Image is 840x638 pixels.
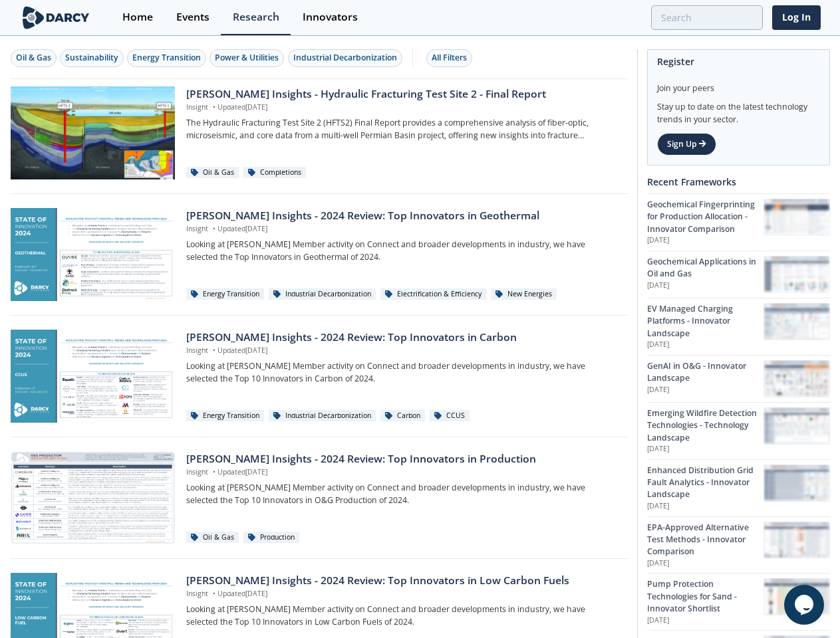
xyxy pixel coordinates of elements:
div: Industrial Decarbonization [269,410,376,422]
div: Industrial Decarbonization [293,52,397,64]
span: • [210,467,217,477]
button: Power & Utilities [210,49,284,67]
div: Sustainability [65,52,118,64]
a: Geochemical Applications in Oil and Gas [DATE] Geochemical Applications in Oil and Gas preview [647,251,830,298]
div: Research [233,12,279,23]
input: Advanced Search [651,5,763,30]
div: Emerging Wildfire Detection Technologies - Technology Landscape [647,407,764,444]
p: [DATE] [647,385,764,395]
div: Energy Transition [186,410,264,422]
p: Insight Updated [DATE] [186,102,618,113]
div: Electrification & Efficiency [380,288,486,300]
div: Recent Frameworks [647,170,830,193]
div: Stay up to date on the latest technology trends in your sector. [657,94,820,126]
div: Geochemical Fingerprinting for Production Allocation - Innovator Comparison [647,199,764,235]
a: GenAI in O&G - Innovator Landscape [DATE] GenAI in O&G - Innovator Landscape preview [647,355,830,402]
div: Industrial Decarbonization [269,288,376,300]
div: Home [122,12,153,23]
div: Production [243,532,299,544]
button: All Filters [426,49,472,67]
button: Energy Transition [127,49,206,67]
p: Looking at [PERSON_NAME] Member activity on Connect and broader developments in industry, we have... [186,482,618,506]
a: EPA-Approved Alternative Test Methods - Innovator Comparison [DATE] EPA-Approved Alternative Test... [647,516,830,574]
button: Sustainability [60,49,124,67]
p: Insight Updated [DATE] [186,346,618,356]
a: Darcy Insights - Hydraulic Fracturing Test Site 2 - Final Report preview [PERSON_NAME] Insights -... [11,86,628,179]
p: Insight Updated [DATE] [186,589,618,599]
a: EV Managed Charging Platforms - Innovator Landscape [DATE] EV Managed Charging Platforms - Innova... [647,298,830,355]
div: [PERSON_NAME] Insights - 2024 Review: Top Innovators in Production [186,451,618,467]
div: [PERSON_NAME] Insights - 2024 Review: Top Innovators in Geothermal [186,208,618,224]
div: Energy Transition [132,52,201,64]
div: Oil & Gas [16,52,51,64]
div: Innovators [303,12,358,23]
a: Sign Up [657,133,716,156]
div: Geochemical Applications in Oil and Gas [647,256,764,280]
a: Enhanced Distribution Grid Fault Analytics - Innovator Landscape [DATE] Enhanced Distribution Gri... [647,459,830,516]
div: Oil & Gas [186,167,239,179]
div: New Energies [491,288,557,300]
p: Looking at [PERSON_NAME] Member activity on Connect and broader developments in industry, we have... [186,239,618,263]
div: Power & Utilities [215,52,279,64]
span: • [210,102,217,112]
span: • [210,589,217,598]
div: Energy Transition [186,288,264,300]
div: Completions [243,167,306,179]
p: [DATE] [647,444,764,455]
p: Insight Updated [DATE] [186,467,618,478]
button: Oil & Gas [11,49,57,67]
a: Geochemical Fingerprinting for Production Allocation - Innovator Comparison [DATE] Geochemical Fi... [647,193,830,251]
div: EPA-Approved Alternative Test Methods - Innovator Comparison [647,522,764,558]
span: • [210,346,217,355]
img: logo-wide.svg [20,6,92,29]
div: [PERSON_NAME] Insights - 2024 Review: Top Innovators in Carbon [186,330,618,346]
p: [DATE] [647,280,764,291]
p: The Hydraulic Fracturing Test Site 2 (HFTS2) Final Report provides a comprehensive analysis of fi... [186,117,618,142]
a: Darcy Insights - 2024 Review: Top Innovators in Production preview [PERSON_NAME] Insights - 2024 ... [11,451,628,544]
div: CCUS [430,410,470,422]
div: Events [176,12,210,23]
p: [DATE] [647,615,764,626]
div: All Filters [432,52,467,64]
div: EV Managed Charging Platforms - Innovator Landscape [647,303,764,340]
p: Looking at [PERSON_NAME] Member activity on Connect and broader developments in industry, we have... [186,603,618,628]
p: [DATE] [647,235,764,246]
div: Oil & Gas [186,532,239,544]
iframe: chat widget [784,585,827,625]
a: Darcy Insights - 2024 Review: Top Innovators in Geothermal preview [PERSON_NAME] Insights - 2024 ... [11,208,628,301]
a: Log In [772,5,821,30]
div: [PERSON_NAME] Insights - 2024 Review: Top Innovators in Low Carbon Fuels [186,573,618,589]
span: • [210,224,217,233]
div: Carbon [380,410,425,422]
div: Register [657,50,820,73]
a: Darcy Insights - 2024 Review: Top Innovators in Carbon preview [PERSON_NAME] Insights - 2024 Revi... [11,330,628,423]
p: [DATE] [647,340,764,350]
p: Insight Updated [DATE] [186,224,618,235]
div: Join your peers [657,73,820,94]
div: [PERSON_NAME] Insights - Hydraulic Fracturing Test Site 2 - Final Report [186,86,618,102]
div: Enhanced Distribution Grid Fault Analytics - Innovator Landscape [647,465,764,501]
div: GenAI in O&G - Innovator Landscape [647,360,764,385]
div: Pump Protection Technologies for Sand - Innovator Shortlist [647,578,764,615]
button: Industrial Decarbonization [288,49,402,67]
a: Emerging Wildfire Detection Technologies - Technology Landscape [DATE] Emerging Wildfire Detectio... [647,402,830,459]
a: Pump Protection Technologies for Sand - Innovator Shortlist [DATE] Pump Protection Technologies f... [647,573,830,630]
p: Looking at [PERSON_NAME] Member activity on Connect and broader developments in industry, we have... [186,360,618,385]
p: [DATE] [647,558,764,569]
p: [DATE] [647,501,764,512]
